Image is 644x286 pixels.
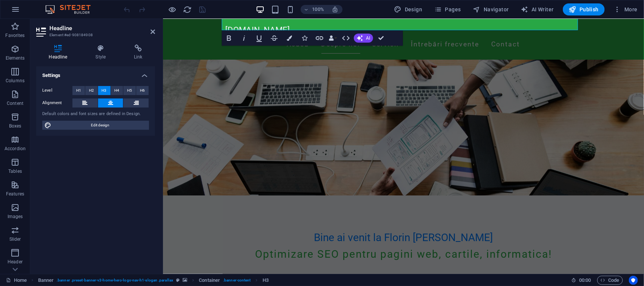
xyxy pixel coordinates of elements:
button: HTML [339,31,353,46]
label: Alignment [42,98,72,108]
button: H2 [85,86,98,95]
span: Pages [434,6,461,13]
span: 00 00 [579,276,591,285]
h4: Headline [36,45,83,60]
span: . banner-content [223,276,251,285]
nav: breadcrumb [38,276,269,285]
h6: 100% [312,5,324,14]
i: This element contains a background [183,278,187,282]
div: Default colors and font sizes are defined in Design. [42,111,149,117]
button: Usercentrics [629,276,638,285]
button: Confirm (Ctrl+⏎) [374,31,388,46]
p: Content [7,100,23,106]
span: H5 [127,86,132,95]
span: H2 [89,86,94,95]
button: Click here to leave preview mode and continue editing [168,5,177,14]
p: Boxes [9,123,22,129]
button: AI [354,34,373,43]
span: Code [601,276,619,285]
span: H6 [140,86,145,95]
h4: Link [121,45,155,60]
button: H1 [72,86,85,95]
button: AI Writer [518,3,557,15]
h3: Element #ed-908184908 [49,32,140,38]
p: Images [8,214,23,220]
h2: Headline [49,25,155,32]
p: Header [8,259,23,265]
button: Link [312,31,327,46]
button: 100% [301,5,327,14]
p: Tables [8,168,22,174]
button: Strikethrough [267,31,281,46]
i: On resize automatically adjust zoom level to fit chosen device. [332,6,338,13]
p: Favorites [5,32,25,38]
span: Click to select. Double-click to edit [199,276,220,285]
h6: Session time [571,276,591,285]
button: Publish [563,3,605,15]
span: More [614,6,638,13]
button: H3 [98,86,111,95]
button: reload [183,5,192,14]
span: H1 [76,86,81,95]
p: Slider [9,236,21,242]
button: Underline (Ctrl+U) [252,31,266,46]
button: H5 [123,86,136,95]
h4: Style [83,45,121,60]
span: Edit design [54,121,147,130]
p: Features [6,191,24,197]
button: H4 [111,86,123,95]
p: Accordion [5,146,26,152]
span: Publish [569,6,599,13]
button: Data Bindings [327,31,338,46]
span: . banner .preset-banner-v3-home-hero-logo-nav-h1-slogan .parallax [57,276,173,285]
button: Colors [282,31,297,46]
span: Navigator [473,6,509,13]
button: H6 [136,86,149,95]
a: Click to cancel selection. Double-click to open Pages [6,276,27,285]
span: AI [366,36,370,40]
button: Pages [431,3,464,15]
span: AI Writer [521,6,554,13]
button: Icons [297,31,312,46]
span: Click to select. Double-click to edit [38,276,54,285]
button: Navigator [470,3,512,15]
p: Elements [6,55,25,61]
span: H4 [114,86,119,95]
span: Design [394,6,423,13]
button: Design [391,3,426,15]
p: Columns [6,78,25,84]
div: Design (Ctrl+Alt+Y) [391,3,426,15]
button: Code [597,276,623,285]
span: Optimizare SEO pentru pagini web, cartile, informatica! [92,229,389,241]
i: Reload page [183,5,192,14]
span: H3 [102,86,107,95]
label: Level [42,86,72,95]
button: Bold (Ctrl+B) [222,31,236,46]
i: This element is a customizable preset [176,278,180,282]
button: Italic (Ctrl+I) [237,31,251,46]
img: Editor Logo [43,5,100,14]
button: Edit design [42,121,149,130]
span: Click to select. Double-click to edit [263,276,269,285]
span: : [584,277,586,283]
button: More [611,3,641,15]
h4: Settings [36,66,155,80]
